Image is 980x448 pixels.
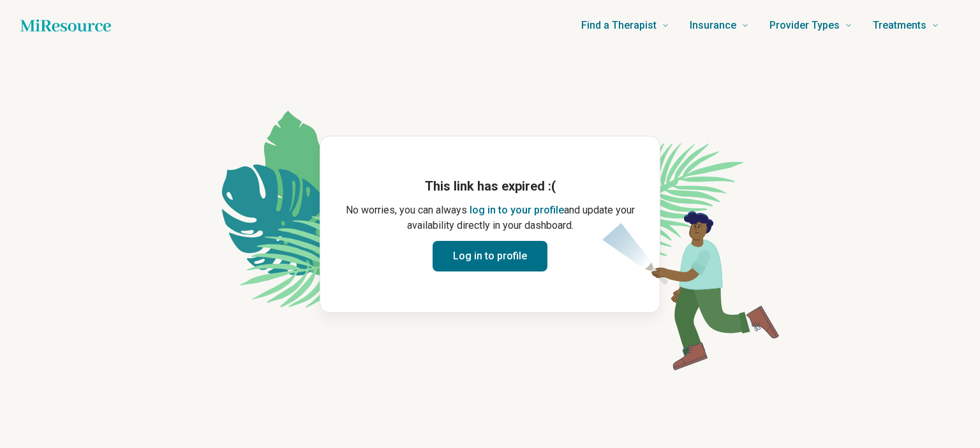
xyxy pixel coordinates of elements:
[341,203,639,233] p: No worries, you can always and update your availability directly in your dashboard.
[769,17,840,34] span: Provider Types
[20,13,111,38] a: Home page
[873,17,926,34] span: Treatments
[581,17,657,34] span: Find a Therapist
[470,203,564,218] button: log in to your profile
[341,177,639,195] h1: This link has expired :(
[690,17,736,34] span: Insurance
[433,241,547,271] button: Log in to profile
